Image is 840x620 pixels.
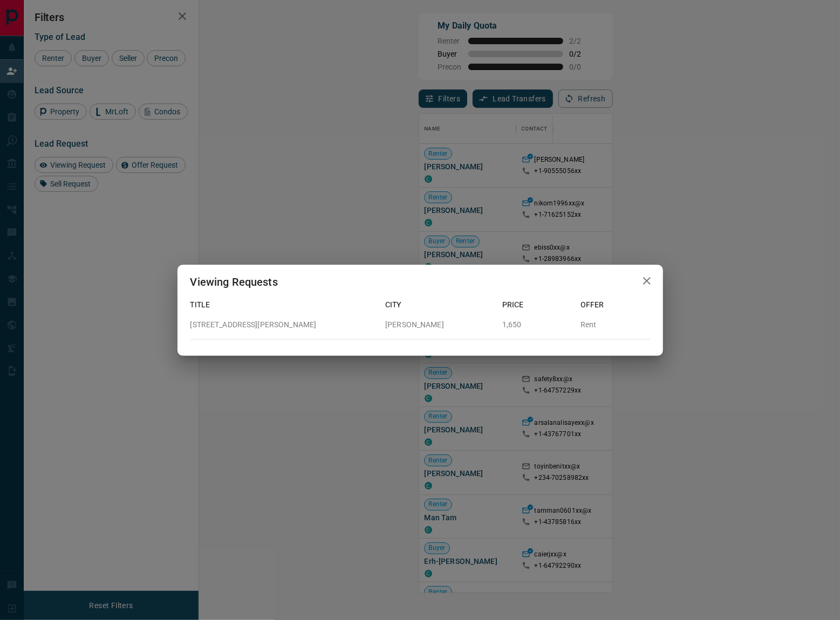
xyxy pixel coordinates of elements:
p: City [385,299,494,311]
p: Title [190,299,377,311]
h2: Viewing Requests [177,265,291,299]
p: [STREET_ADDRESS][PERSON_NAME] [190,319,377,330]
p: 1,650 [502,319,572,330]
p: [PERSON_NAME] [385,319,494,330]
p: Price [502,299,572,311]
p: Rent [581,319,650,330]
p: Offer [581,299,650,311]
